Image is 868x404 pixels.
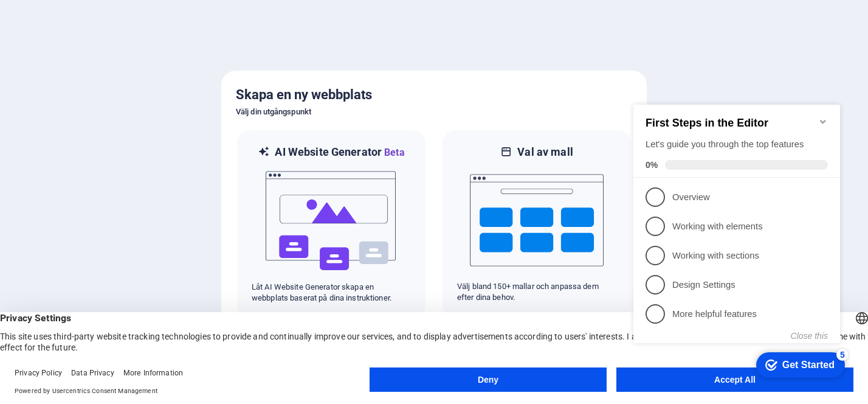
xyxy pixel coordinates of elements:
span: Beta [382,147,405,158]
p: Overview [44,103,190,116]
div: AI Website GeneratorBetaaiLåt AI Website Generator skapa en webbplats baserat på dina instruktioner. [236,129,427,319]
p: More helpful features [44,220,190,233]
div: Val av mallVälj bland 150+ mallar och anpassa dem efter dina behov. [441,129,632,319]
button: Close this [162,243,199,253]
li: Overview [5,95,212,124]
h2: First Steps in the Editor [17,29,199,42]
p: Låt AI Website Generator skapa en webbplats baserat på dina instruktioner. [252,282,411,304]
h6: Välj din utgångspunkt [236,105,632,119]
li: More helpful features [5,212,212,241]
li: Design Settings [5,183,212,212]
div: Get Started [154,272,206,283]
p: Working with sections [44,162,190,175]
div: Get Started 5 items remaining, 0% complete [128,265,216,290]
li: Working with elements [5,124,212,153]
h6: AI Website Generator [275,145,404,160]
h5: Skapa en ny webbplats [236,85,632,105]
p: Välj bland 150+ mallar och anpassa dem efter dina behov. [457,281,616,303]
div: 5 [208,261,220,273]
div: Let's guide you through the top features [17,50,199,63]
p: Working with elements [44,133,190,145]
img: ai [264,160,398,282]
li: Working with sections [5,153,212,183]
h6: Val av mall [517,145,573,159]
p: Design Settings [44,191,190,204]
span: 0% [17,72,36,82]
div: Minimize checklist [190,29,199,39]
